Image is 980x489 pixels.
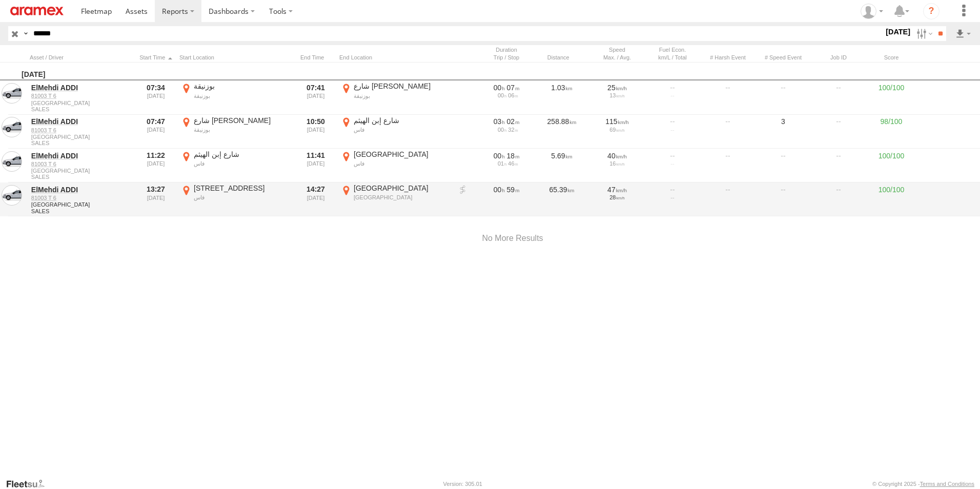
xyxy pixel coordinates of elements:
[296,150,335,181] div: 11:41 [DATE]
[508,92,518,98] span: 06
[194,126,291,133] div: بوزنيقة
[30,54,132,61] div: Click to Sort
[31,151,131,160] a: ElMehdi ADDI
[2,185,22,206] a: View Asset in Asset Management
[31,134,131,140] span: [GEOGRAPHIC_DATA]
[354,194,451,201] div: [GEOGRAPHIC_DATA]
[536,116,587,148] div: 258.88
[31,140,131,146] span: Filter Results to this Group
[194,194,291,201] div: فاس
[536,184,587,215] div: 65.39
[354,150,451,159] div: [GEOGRAPHIC_DATA]
[593,92,641,98] div: 13
[482,117,530,126] div: [10951s] 12/08/2025 07:47 - 12/08/2025 10:50
[179,81,292,113] label: Click to View Event Location
[458,185,468,195] a: View on breadcrumb report
[593,117,641,126] div: 115
[593,127,641,133] div: 69
[593,160,641,167] div: 16
[339,184,452,215] label: Click to View Event Location
[498,92,506,98] span: 00
[482,83,530,92] div: [425s] 12/08/2025 07:34 - 12/08/2025 07:41
[31,168,131,174] span: [GEOGRAPHIC_DATA]
[954,26,972,41] label: Export results as...
[31,194,131,201] a: 81003 T 6
[507,117,520,126] span: 02
[536,54,587,61] div: Click to Sort
[884,26,912,37] label: [DATE]
[31,185,131,194] a: ElMehdi ADDI
[339,81,452,113] label: Click to View Event Location
[296,54,335,61] div: Click to Sort
[507,84,520,92] span: 07
[31,127,131,134] a: 81003 T 6
[354,116,451,125] div: شارع إبن الهيثم
[22,26,30,41] label: Search Query
[443,481,482,487] div: Version: 305.01
[868,54,914,61] div: Score
[758,116,809,148] div: 3
[494,152,505,160] span: 00
[136,116,175,148] div: 07:47 [DATE]
[194,81,291,91] div: بوزنيقة
[194,92,291,99] div: بوزنيقة
[593,194,641,200] div: 28
[868,81,914,113] div: 100/100
[31,106,131,112] span: Filter Results to this Group
[354,184,451,193] div: [GEOGRAPHIC_DATA]
[136,54,175,61] div: Click to Sort
[482,185,530,194] div: [3564s] 12/08/2025 13:27 - 12/08/2025 14:27
[536,81,587,113] div: 1.03
[31,174,131,180] span: Filter Results to this Group
[339,150,452,181] label: Click to View Event Location
[872,481,974,487] div: © Copyright 2025 -
[494,84,505,92] span: 00
[136,81,175,113] div: 07:34 [DATE]
[2,117,22,137] a: View Asset in Asset Management
[593,83,641,92] div: 25
[31,92,131,99] a: 81003 T 6
[179,150,292,181] label: Click to View Event Location
[923,3,940,19] i: ?
[31,100,131,106] span: [GEOGRAPHIC_DATA]
[536,150,587,181] div: 5.69
[508,160,518,167] span: 46
[857,4,887,19] div: Emad Mabrouk
[507,152,520,160] span: 18
[194,184,291,193] div: [STREET_ADDRESS]
[179,116,292,148] label: Click to View Event Location
[354,160,451,167] div: فاس
[296,116,335,148] div: 10:50 [DATE]
[136,184,175,215] div: 13:27 [DATE]
[6,479,53,489] a: Visit our Website
[194,116,291,125] div: شارع [PERSON_NAME]
[813,54,864,61] div: Job ID
[136,150,175,181] div: 11:22 [DATE]
[296,184,335,215] div: 14:27 [DATE]
[194,150,291,159] div: شارع إبن الهيثم
[2,83,22,104] a: View Asset in Asset Management
[354,126,451,133] div: فاس
[31,83,131,92] a: ElMehdi ADDI
[31,208,131,214] span: Filter Results to this Group
[920,481,974,487] a: Terms and Conditions
[868,150,914,181] div: 100/100
[339,116,452,148] label: Click to View Event Location
[498,160,506,167] span: 01
[868,116,914,148] div: 98/100
[498,127,506,133] span: 00
[31,117,131,126] a: ElMehdi ADDI
[508,127,518,133] span: 32
[868,184,914,215] div: 100/100
[179,184,292,215] label: Click to View Event Location
[31,201,131,208] span: [GEOGRAPHIC_DATA]
[507,186,520,194] span: 59
[10,7,64,15] img: aramex-logo.svg
[31,160,131,168] a: 81003 T 6
[593,185,641,194] div: 47
[494,117,505,126] span: 03
[354,92,451,99] div: بوزنيقة
[494,186,505,194] span: 00
[593,151,641,160] div: 40
[194,160,291,167] div: فاس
